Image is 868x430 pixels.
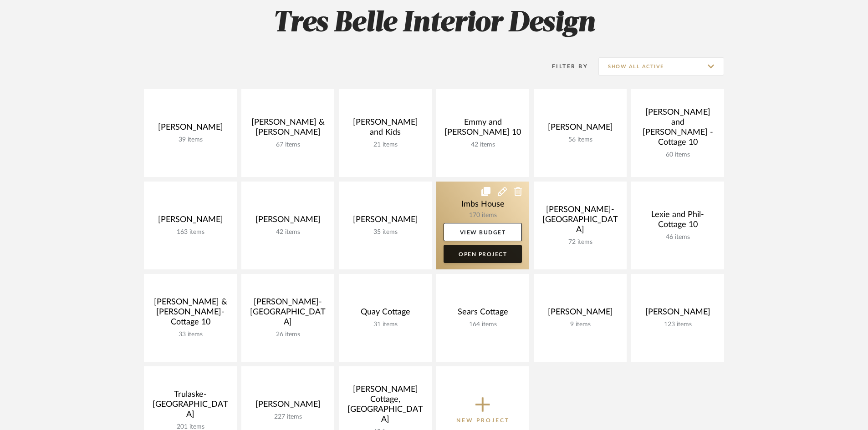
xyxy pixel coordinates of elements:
div: 163 items [151,228,230,236]
div: [PERSON_NAME] [249,400,327,413]
div: [PERSON_NAME]-[GEOGRAPHIC_DATA] [249,297,327,331]
div: Emmy and [PERSON_NAME] 10 [444,117,522,141]
div: 21 items [346,141,424,149]
div: 42 items [249,228,327,236]
div: 33 items [151,331,230,339]
div: Filter By [540,62,588,71]
div: [PERSON_NAME] [151,122,230,136]
div: [PERSON_NAME]- [GEOGRAPHIC_DATA] [541,205,619,238]
div: 35 items [346,228,424,236]
div: 123 items [638,321,717,329]
div: [PERSON_NAME] [541,307,619,321]
div: 164 items [444,321,522,329]
div: [PERSON_NAME] & [PERSON_NAME]-Cottage 10 [151,297,230,331]
div: 39 items [151,136,230,144]
div: [PERSON_NAME] [249,215,327,228]
div: 56 items [541,136,619,144]
div: 60 items [638,151,717,159]
a: Open Project [444,245,522,263]
div: [PERSON_NAME] [346,215,424,228]
div: 9 items [541,321,619,329]
div: 227 items [249,413,327,421]
div: [PERSON_NAME] and Kids [346,117,424,141]
p: New Project [456,416,510,425]
div: [PERSON_NAME] and [PERSON_NAME] -Cottage 10 [638,107,717,151]
div: Trulaske-[GEOGRAPHIC_DATA] [151,390,230,423]
div: [PERSON_NAME] & [PERSON_NAME] [249,117,327,141]
div: 26 items [249,331,327,339]
div: 42 items [444,141,522,149]
div: [PERSON_NAME] [151,215,230,228]
div: 72 items [541,238,619,246]
h2: Tres Belle Interior Design [106,6,762,40]
div: [PERSON_NAME] [541,122,619,136]
a: View Budget [444,223,522,241]
div: [PERSON_NAME] [638,307,717,321]
div: Sears Cottage [444,307,522,321]
div: 31 items [346,321,424,329]
div: Lexie and Phil-Cottage 10 [638,210,717,233]
div: 67 items [249,141,327,149]
div: [PERSON_NAME] Cottage, [GEOGRAPHIC_DATA] [346,384,424,428]
div: 46 items [638,233,717,241]
div: Quay Cottage [346,307,424,321]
